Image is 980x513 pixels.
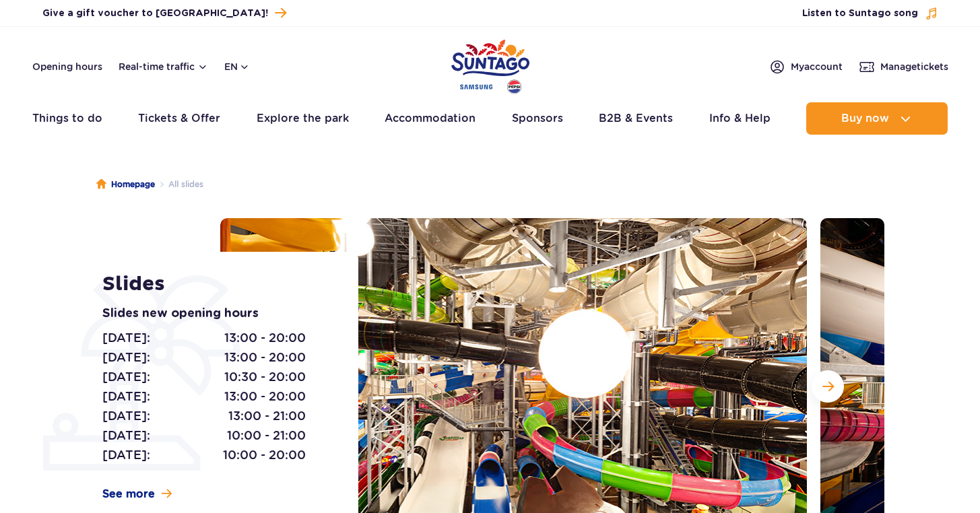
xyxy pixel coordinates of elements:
[224,60,250,73] button: en
[102,446,150,465] span: [DATE]:
[102,272,328,296] h1: Slides
[102,487,155,502] span: See more
[32,102,102,135] a: Things to do
[709,102,771,135] a: Info & Help
[599,102,673,135] a: B2B & Events
[791,60,843,73] span: My account
[32,60,102,73] a: Opening hours
[102,368,150,386] span: [DATE]:
[223,446,306,465] span: 10:00 - 20:00
[224,368,306,386] span: 10:30 - 20:00
[257,102,349,135] a: Explore the park
[769,59,843,75] a: Myaccount
[102,407,150,425] span: [DATE]:
[119,61,208,72] button: Real-time traffic
[812,370,844,403] button: Next slide
[42,4,286,22] a: Give a gift voucher to [GEOGRAPHIC_DATA]!
[96,178,155,191] a: Homepage
[155,178,203,191] li: All slides
[802,7,918,20] span: Listen to Suntago song
[102,329,150,347] span: [DATE]:
[224,329,306,347] span: 13:00 - 20:00
[138,102,220,135] a: Tickets & Offer
[102,426,150,445] span: [DATE]:
[102,348,150,367] span: [DATE]:
[228,407,306,425] span: 13:00 - 21:00
[512,102,563,135] a: Sponsors
[880,60,948,73] span: Manage tickets
[802,7,938,20] button: Listen to Suntago song
[42,7,268,20] span: Give a gift voucher to [GEOGRAPHIC_DATA]!
[102,487,172,502] a: See more
[102,304,328,323] p: Slides new opening hours
[224,348,306,367] span: 13:00 - 20:00
[102,387,150,406] span: [DATE]:
[806,102,948,135] button: Buy now
[451,34,529,96] a: Park of Poland
[224,387,306,406] span: 13:00 - 20:00
[841,112,889,125] span: Buy now
[859,59,948,75] a: Managetickets
[227,426,306,445] span: 10:00 - 21:00
[385,102,476,135] a: Accommodation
